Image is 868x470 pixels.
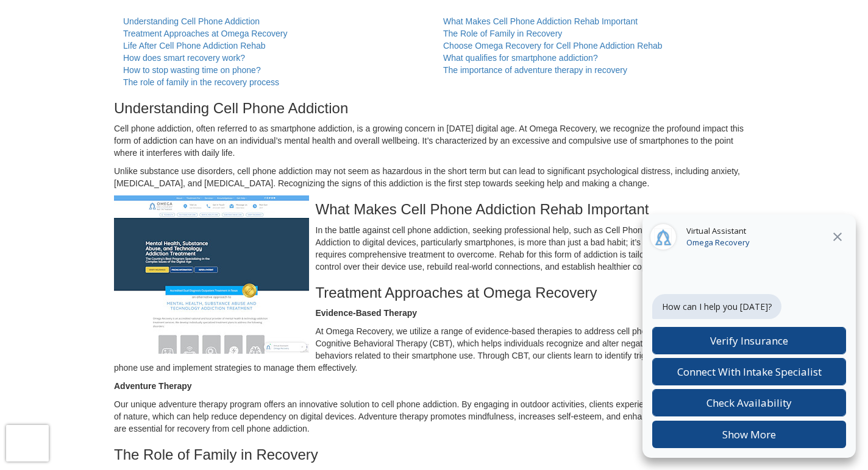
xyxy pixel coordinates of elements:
[123,16,260,26] a: Understanding Cell Phone Addiction
[443,16,638,26] a: What Makes Cell Phone Addiction Rehab Important
[443,53,598,63] a: What qualifies for smartphone addiction?
[114,398,754,435] p: Our unique adventure therapy program offers an innovative solution to cell phone addiction. By en...
[443,41,663,51] a: Choose Omega Recovery for Cell Phone Addiction Rehab
[114,285,754,301] h3: Treatment Approaches at Omega Recovery
[114,224,754,273] p: In the battle against cell phone addiction, seeking professional help, such as Cell Phone Addicti...
[114,100,754,116] h3: Understanding Cell Phone Addiction
[443,29,562,38] a: The Role of Family in Recovery
[316,308,418,318] strong: Evidence-Based Therapy
[123,29,288,38] a: Treatment Approaches at Omega Recovery
[123,77,279,87] a: The role of family in the recovery process
[123,53,245,63] a: How does smart recovery work?
[114,122,754,159] p: Cell phone addiction, often referred to as smartphone addiction, is a growing concern in [DATE] d...
[123,65,261,75] a: How to stop wasting time on phone?
[123,41,266,51] a: Life After Cell Phone Addiction Rehab
[443,65,627,75] a: The importance of adventure therapy in recovery
[114,165,754,189] p: Unlike substance use disorders, cell phone addiction may not seem as hazardous in the short term ...
[114,195,309,354] img: Cell Phone Addiction Rehab
[114,325,754,374] p: At Omega Recovery, we utilize a range of evidence-based therapies to address cell phone addiction...
[6,425,49,461] iframe: reCAPTCHA
[114,202,754,217] h3: What Makes Cell Phone Addiction Rehab Important
[114,381,192,391] strong: Adventure Therapy
[114,447,754,463] h3: The Role of Family in Recovery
